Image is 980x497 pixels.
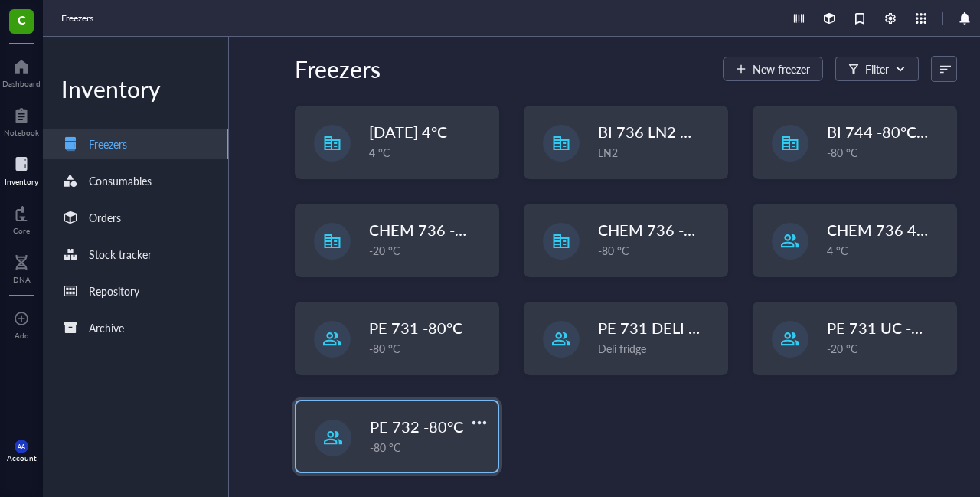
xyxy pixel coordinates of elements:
div: -80 °C [827,144,947,161]
div: DNA [13,275,31,284]
span: PE 731 -80°C [369,317,462,338]
div: Freezers [295,54,381,84]
div: Dashboard [2,79,41,88]
span: C [18,10,26,29]
a: Notebook [4,103,39,137]
div: -80 °C [370,439,488,456]
div: LN2 [598,144,718,161]
span: BI 744 -80°C [in vivo] [827,121,972,142]
a: Stock tracker [43,239,228,270]
span: [DATE] 4°C [369,121,447,142]
a: DNA [13,250,31,284]
div: -80 °C [369,340,489,357]
a: Inventory [5,152,38,186]
div: -20 °C [369,242,489,259]
span: CHEM 736 4°C [827,219,933,240]
div: Inventory [43,74,228,104]
a: Orders [43,202,228,233]
div: 4 °C [369,144,489,161]
div: Deli fridge [598,340,718,357]
span: PE 731 UC -20°C [827,317,946,338]
span: PE 731 DELI 4C [598,317,707,338]
div: Notebook [4,128,39,137]
span: AA [18,443,25,450]
span: New freezer [753,63,810,75]
span: PE 732 -80°C [370,416,463,437]
div: -20 °C [827,340,947,357]
a: Consumables [43,165,228,196]
a: Repository [43,276,228,306]
a: Dashboard [2,54,41,88]
a: Core [13,201,30,235]
div: Stock tracker [89,246,152,263]
div: Add [15,331,29,340]
a: Archive [43,312,228,343]
div: Account [7,453,37,463]
span: CHEM 736 -80°C [598,219,718,240]
div: -80 °C [598,242,718,259]
div: Core [13,226,30,235]
div: Freezers [89,136,127,152]
a: Freezers [43,129,228,159]
div: Inventory [5,177,38,186]
div: 4 °C [827,242,947,259]
button: New freezer [723,57,823,81]
div: Consumables [89,172,152,189]
div: Repository [89,283,139,299]
a: Freezers [61,11,96,26]
span: CHEM 736 -20°C [369,219,489,240]
div: Archive [89,319,124,336]
div: Orders [89,209,121,226]
span: BI 736 LN2 Chest [598,121,719,142]
div: Filter [865,60,889,77]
